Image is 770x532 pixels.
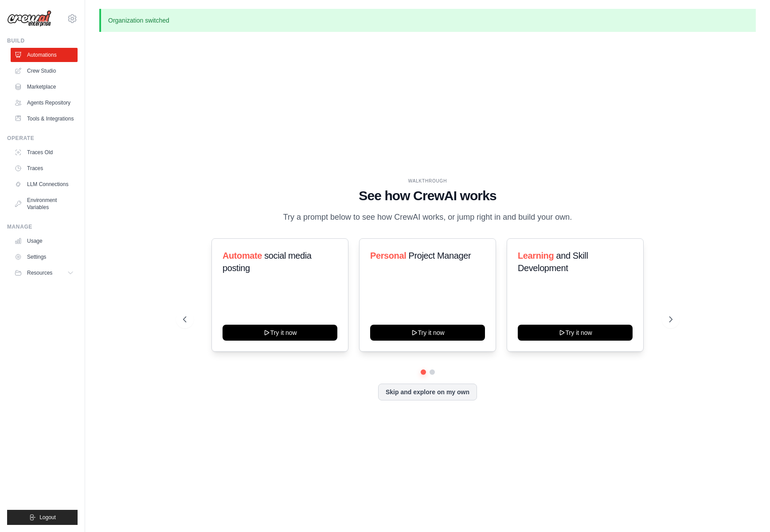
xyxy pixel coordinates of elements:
span: Resources [27,269,52,276]
a: LLM Connections [11,177,78,191]
a: Environment Variables [11,193,78,214]
div: WALKTHROUGH [183,178,672,184]
a: Crew Studio [11,64,78,78]
button: Skip and explore on my own [378,384,477,400]
button: Try it now [370,325,485,341]
a: Automations [11,48,78,62]
a: Usage [11,234,78,248]
a: Settings [11,250,78,264]
a: Traces [11,161,78,175]
div: Manage [7,223,78,230]
span: Personal [370,251,406,260]
button: Logout [7,510,78,525]
span: Project Manager [408,251,471,260]
span: social media posting [223,251,312,273]
a: Marketplace [11,80,78,94]
a: Tools & Integrations [11,112,78,126]
p: Organization switched [99,9,756,32]
span: Logout [39,514,56,521]
span: and Skill Development [518,251,588,273]
img: Logo [7,10,51,27]
h1: See how CrewAI works [183,188,672,204]
a: Agents Repository [11,96,78,110]
button: Resources [11,266,78,280]
a: Traces Old [11,145,78,159]
div: Build [7,37,78,44]
span: Automate [223,251,262,260]
button: Try it now [518,325,633,341]
button: Try it now [223,325,337,341]
p: Try a prompt below to see how CrewAI works, or jump right in and build your own. [279,211,577,224]
span: Learning [518,251,554,260]
div: Operate [7,135,78,142]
